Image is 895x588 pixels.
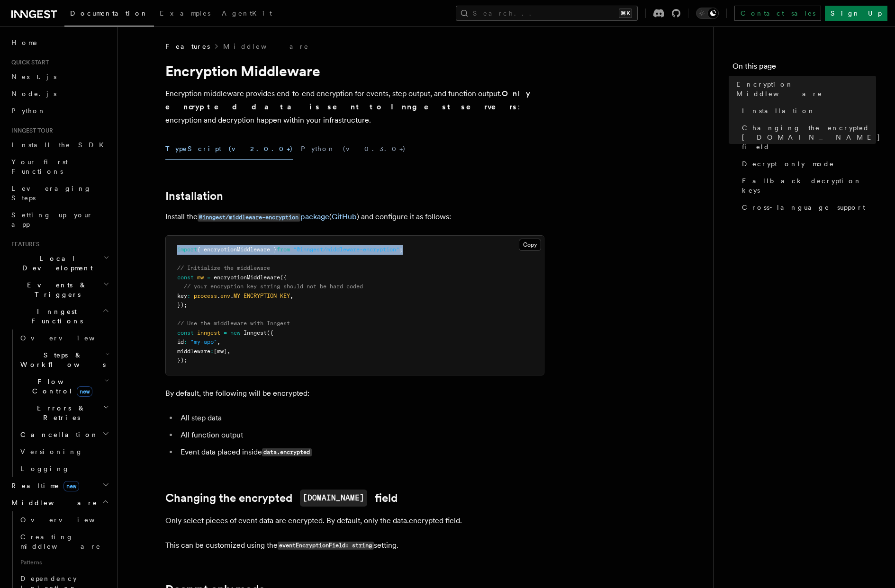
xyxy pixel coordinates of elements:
span: Patterns [17,555,111,570]
a: Logging [17,460,111,477]
span: : [184,339,187,345]
span: Documentation [70,9,148,17]
span: Errors & Retries [17,403,103,422]
a: Documentation [64,3,154,27]
a: Changing the encrypted [DOMAIN_NAME] field [738,119,876,155]
span: ({ [280,274,287,281]
span: . [217,293,220,299]
span: Realtime [8,481,79,490]
span: Your first Functions [11,158,68,175]
span: const [177,330,194,336]
a: Leveraging Steps [8,180,111,206]
span: Local Development [8,254,103,273]
div: Inngest Functions [8,330,111,477]
span: const [177,274,194,281]
span: new [230,330,240,336]
span: // your encryption key string should not be hard coded [184,283,363,290]
span: "my-app" [190,339,217,345]
button: Flow Controlnew [17,373,111,400]
span: Inngest tour [8,127,53,134]
a: Changing the encrypted[DOMAIN_NAME]field [165,490,398,507]
span: Middleware [8,498,98,508]
kbd: ⌘K [619,9,632,18]
p: This can be customized using the setting. [165,539,544,552]
a: Setting up your app [8,206,111,233]
span: Decrypt only mode [742,159,834,169]
span: Install the SDK [11,141,109,149]
li: Event data placed inside [178,445,544,459]
span: , [227,348,230,355]
span: Overview [20,516,118,524]
li: All function output [178,428,544,442]
a: Overview [17,511,111,528]
span: Inngest Functions [8,307,102,326]
span: Home [11,38,38,47]
span: Inngest [244,330,267,336]
a: @inngest/middleware-encryptionpackage [198,212,329,221]
span: Features [8,241,39,248]
span: Quick start [8,59,49,66]
button: Errors & Retries [17,400,111,426]
a: Home [8,34,111,51]
p: Encryption middleware provides end-to-end encryption for events, step output, and function output... [165,87,544,127]
p: Only select pieces of event data are encrypted. By default, only the data.encrypted field. [165,514,544,527]
span: middleware [177,348,210,355]
span: Logging [20,465,70,472]
button: Python (v0.3.0+) [301,138,406,160]
a: GitHub [332,212,357,221]
span: id [177,339,184,345]
span: encryptionMiddleware [214,274,280,281]
span: Features [165,42,210,51]
a: Cross-language support [738,199,876,216]
span: Events & Triggers [8,280,103,299]
a: Creating middleware [17,528,111,555]
button: Events & Triggers [8,276,111,303]
button: Steps & Workflows [17,347,111,373]
button: Cancellation [17,426,111,443]
a: Python [8,102,111,119]
span: MY_ENCRYPTION_KEY [234,293,290,299]
button: TypeScript (v2.0.0+) [165,138,293,160]
span: Fallback decryption keys [742,176,876,195]
span: : [210,348,214,355]
span: [mw] [214,348,227,355]
span: // Initialize the middleware [177,265,270,271]
span: , [217,339,220,345]
span: Node.js [11,90,56,98]
h1: Encryption Middleware [165,62,544,80]
span: Encryption Middleware [736,80,876,98]
a: Your first Functions [8,153,111,180]
span: = [224,330,227,336]
span: Flow Control [17,377,104,396]
code: [DOMAIN_NAME] [300,490,367,507]
li: All step data [178,411,544,425]
a: Next.js [8,68,111,85]
span: Overview [20,334,118,342]
span: Changing the encrypted [DOMAIN_NAME] field [742,123,881,151]
span: { encryptionMiddleware } [197,246,277,253]
h4: On this page [732,61,876,76]
code: @inngest/middleware-encryption [198,214,300,222]
span: env [220,293,230,299]
a: Installation [738,102,876,119]
p: By default, the following will be encrypted: [165,387,544,400]
span: from [277,246,290,253]
span: // Use the middleware with Inngest [177,320,290,327]
button: Search...⌘K [456,6,638,21]
span: }); [177,302,187,308]
code: data.encrypted [262,448,312,456]
span: Creating middleware [20,533,101,550]
span: process [194,293,217,299]
span: Setting up your app [11,211,93,228]
a: Install the SDK [8,136,111,153]
span: = [207,274,210,281]
span: Cross-language support [742,203,865,212]
a: Sign Up [825,6,887,21]
span: mw [197,274,204,281]
span: Versioning [20,448,83,455]
a: AgentKit [216,3,278,26]
span: ; [399,246,403,253]
span: Cancellation [17,430,99,439]
button: Toggle dark mode [696,8,719,19]
button: Copy [519,239,541,251]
